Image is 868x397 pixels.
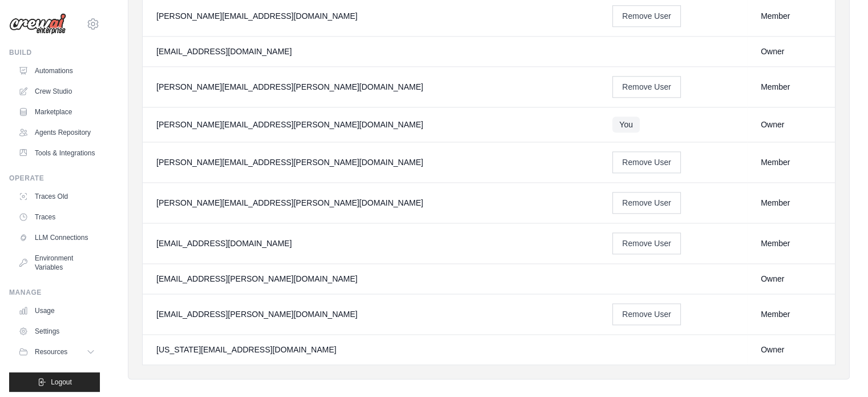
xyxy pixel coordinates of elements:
[612,76,681,98] button: Remove User
[156,344,585,355] div: [US_STATE][EMAIL_ADDRESS][DOMAIN_NAME]
[156,238,585,249] div: [EMAIL_ADDRESS][DOMAIN_NAME]
[612,232,681,254] button: Remove User
[9,372,100,392] button: Logout
[9,288,100,297] div: Manage
[14,343,100,361] button: Resources
[14,123,100,142] a: Agents Repository
[9,174,100,183] div: Operate
[9,13,66,35] img: Logo
[35,347,67,356] span: Resources
[14,228,100,247] a: LLM Connections
[14,144,100,162] a: Tools & Integrations
[612,192,681,214] button: Remove User
[9,48,100,57] div: Build
[14,208,100,226] a: Traces
[761,119,821,130] div: Owner
[761,81,821,93] div: Member
[156,46,585,57] div: [EMAIL_ADDRESS][DOMAIN_NAME]
[612,5,681,27] button: Remove User
[761,157,821,168] div: Member
[761,344,821,355] div: Owner
[761,10,821,22] div: Member
[612,303,681,325] button: Remove User
[761,308,821,320] div: Member
[14,82,100,101] a: Crew Studio
[156,10,585,22] div: [PERSON_NAME][EMAIL_ADDRESS][DOMAIN_NAME]
[156,157,585,168] div: [PERSON_NAME][EMAIL_ADDRESS][PERSON_NAME][DOMAIN_NAME]
[156,81,585,93] div: [PERSON_NAME][EMAIL_ADDRESS][PERSON_NAME][DOMAIN_NAME]
[761,273,821,284] div: Owner
[612,117,640,133] span: You
[14,187,100,206] a: Traces Old
[14,322,100,340] a: Settings
[14,103,100,121] a: Marketplace
[156,308,585,320] div: [EMAIL_ADDRESS][PERSON_NAME][DOMAIN_NAME]
[761,197,821,208] div: Member
[156,273,585,284] div: [EMAIL_ADDRESS][PERSON_NAME][DOMAIN_NAME]
[156,119,585,130] div: [PERSON_NAME][EMAIL_ADDRESS][PERSON_NAME][DOMAIN_NAME]
[51,378,72,387] span: Logout
[14,249,100,276] a: Environment Variables
[156,197,585,208] div: [PERSON_NAME][EMAIL_ADDRESS][PERSON_NAME][DOMAIN_NAME]
[14,62,100,80] a: Automations
[761,46,821,57] div: Owner
[761,238,821,249] div: Member
[612,151,681,173] button: Remove User
[14,302,100,320] a: Usage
